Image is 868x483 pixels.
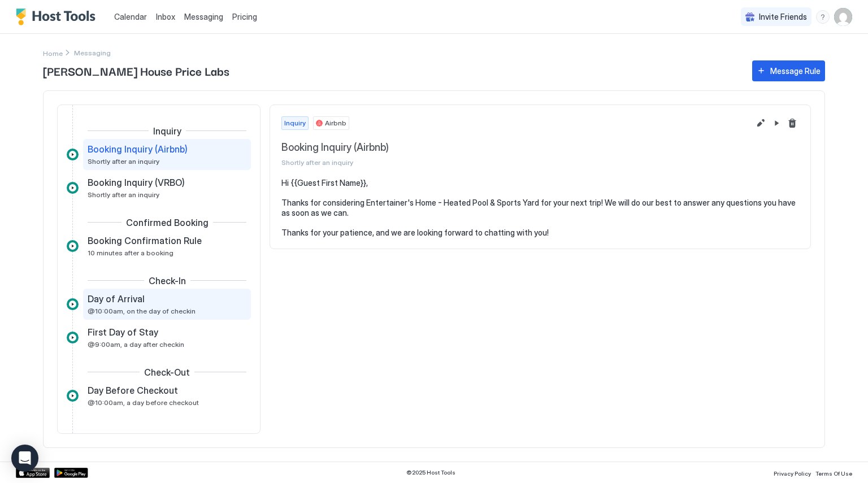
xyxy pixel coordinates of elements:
[815,467,852,478] a: Terms Of Use
[156,11,175,23] a: Inbox
[770,116,783,130] button: Pause Message Rule
[406,469,455,476] span: © 2025 Host Tools
[284,118,306,128] span: Inquiry
[88,327,158,338] span: First Day of Stay
[88,190,159,199] span: Shortly after an inquiry
[184,11,223,23] a: Messaging
[834,8,852,26] div: User profile
[126,217,209,228] span: Confirmed Booking
[153,125,181,137] span: Inquiry
[88,385,178,396] span: Day Before Checkout
[74,49,111,57] span: Breadcrumb
[325,118,346,128] span: Airbnb
[184,12,223,21] span: Messaging
[156,12,175,21] span: Inbox
[114,11,147,23] a: Calendar
[149,275,186,286] span: Check-In
[88,249,173,257] span: 10 minutes after a booking
[281,158,749,167] span: Shortly after an inquiry
[43,49,63,58] span: Home
[232,12,257,22] span: Pricing
[754,116,767,130] button: Edit message rule
[816,10,830,24] div: menu
[88,235,202,246] span: Booking Confirmation Rule
[16,8,101,25] a: Host Tools Logo
[88,398,199,407] span: @10:00am, a day before checkout
[88,307,196,315] span: @10:00am, on the day of checkin
[144,367,190,378] span: Check-Out
[752,60,825,81] button: Message Rule
[774,467,811,478] a: Privacy Policy
[11,445,38,472] div: Open Intercom Messenger
[815,470,852,477] span: Terms Of Use
[770,65,821,77] div: Message Rule
[16,468,50,478] a: App Store
[114,12,147,21] span: Calendar
[54,468,88,478] a: Google Play Store
[88,293,145,304] span: Day of Arrival
[43,47,63,59] div: Breadcrumb
[88,157,159,166] span: Shortly after an inquiry
[281,141,749,154] span: Booking Inquiry (Airbnb)
[759,12,807,22] span: Invite Friends
[88,177,185,188] span: Booking Inquiry (VRBO)
[43,47,63,59] a: Home
[88,340,184,349] span: @9:00am, a day after checkin
[785,116,799,130] button: Delete message rule
[43,62,741,79] span: [PERSON_NAME] House Price Labs
[774,470,811,477] span: Privacy Policy
[88,143,188,155] span: Booking Inquiry (Airbnb)
[281,178,799,237] pre: Hi {{Guest First Name}}, Thanks for considering Entertainer's Home - Heated Pool & Sports Yard fo...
